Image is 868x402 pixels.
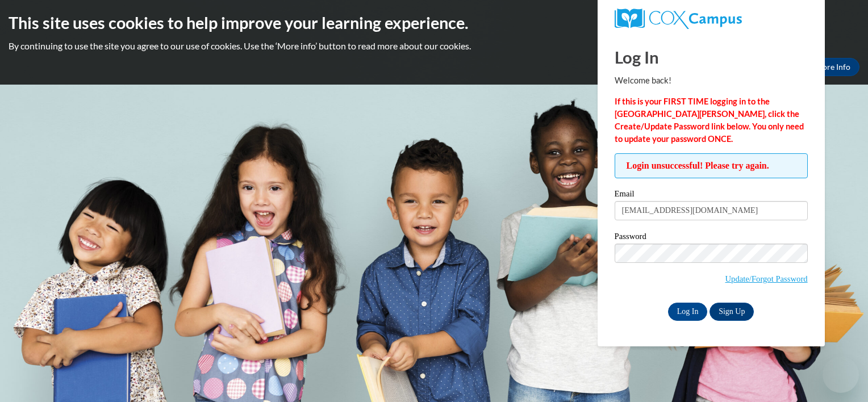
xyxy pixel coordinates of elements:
a: COX Campus [615,9,808,29]
p: Welcome back! [615,74,808,87]
p: By continuing to use the site you agree to our use of cookies. Use the ‘More info’ button to read... [9,40,859,52]
a: Update/Forgot Password [725,274,808,283]
a: Sign Up [710,303,754,321]
iframe: Button to launch messaging window [823,357,859,393]
h2: This site uses cookies to help improve your learning experience. [9,11,859,34]
label: Email [615,190,808,201]
label: Password [615,232,808,244]
span: Login unsuccessful! Please try again. [615,153,808,178]
strong: If this is your FIRST TIME logging in to the [GEOGRAPHIC_DATA][PERSON_NAME], click the Create/Upd... [615,97,804,144]
a: More Info [806,58,859,76]
img: COX Campus [615,9,742,29]
h1: Log In [615,45,808,69]
input: Log In [668,303,708,321]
